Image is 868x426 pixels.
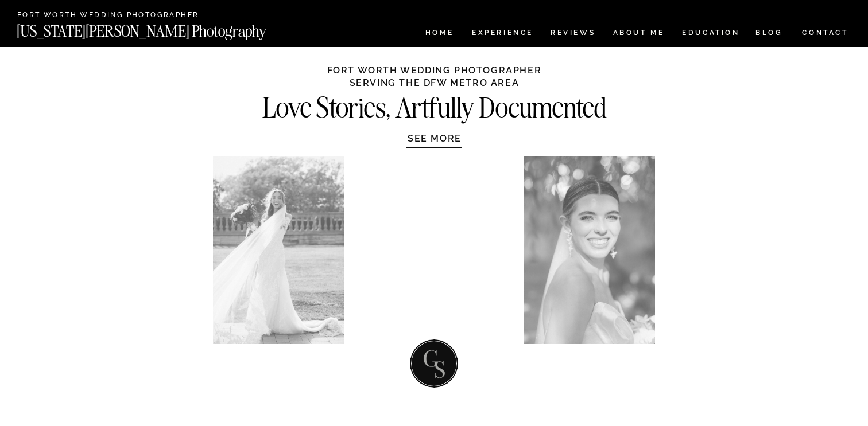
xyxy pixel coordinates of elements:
a: REVIEWS [551,29,594,39]
a: BLOG [755,29,783,39]
h2: Love Stories, Artfully Documented [237,95,631,117]
a: CONTACT [801,26,849,39]
a: [US_STATE][PERSON_NAME] Photography [17,24,305,33]
a: EDUCATION [681,29,741,39]
a: Fort Worth Wedding Photographer [17,11,252,20]
a: ABOUT ME [613,29,665,39]
a: SEE MORE [380,132,489,144]
h1: Fort Worth WEDDING PHOTOGRAPHER ServIng The DFW Metro Area [327,64,542,87]
a: Experience [472,29,532,39]
a: HOME [423,29,456,39]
